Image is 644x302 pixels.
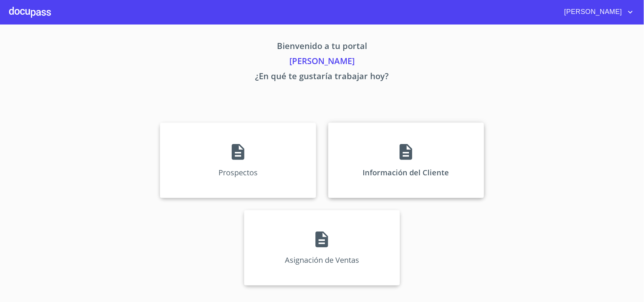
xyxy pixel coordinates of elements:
[559,6,635,18] button: account of current user
[218,167,258,178] p: Prospectos
[363,167,449,178] p: Información del Cliente
[559,6,626,18] span: [PERSON_NAME]
[90,55,555,70] p: [PERSON_NAME]
[285,255,359,265] p: Asignación de Ventas
[90,70,555,85] p: ¿En qué te gustaría trabajar hoy?
[90,40,555,55] p: Bienvenido a tu portal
